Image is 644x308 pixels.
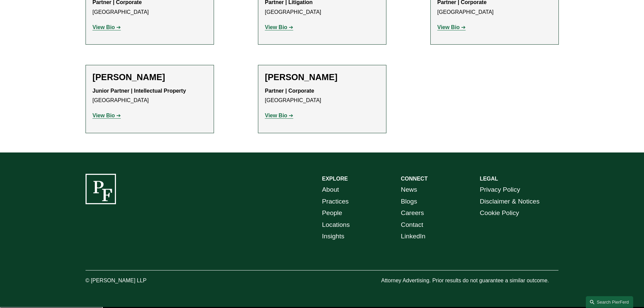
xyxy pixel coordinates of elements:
[401,176,428,182] strong: CONNECT
[265,24,293,30] a: View Bio
[322,196,349,208] a: Practices
[401,196,417,208] a: Blogs
[265,72,379,82] h2: [PERSON_NAME]
[93,88,186,94] strong: Junior Partner | Intellectual Property
[265,24,287,30] strong: View Bio
[93,86,207,106] p: [GEOGRAPHIC_DATA]
[93,24,121,30] a: View Bio
[322,207,342,219] a: People
[437,24,460,30] strong: View Bio
[480,184,520,196] a: Privacy Policy
[265,86,379,106] p: [GEOGRAPHIC_DATA]
[586,296,633,308] a: Search this site
[480,207,519,219] a: Cookie Policy
[93,113,121,118] a: View Bio
[401,219,423,231] a: Contact
[93,113,115,118] strong: View Bio
[265,113,287,118] strong: View Bio
[401,207,424,219] a: Careers
[322,231,344,242] a: Insights
[265,113,293,118] a: View Bio
[401,231,426,242] a: LinkedIn
[322,184,339,196] a: About
[437,24,466,30] a: View Bio
[480,176,498,182] strong: LEGAL
[265,88,314,94] strong: Partner | Corporate
[381,276,558,286] p: Attorney Advertising. Prior results do not guarantee a similar outcome.
[93,24,115,30] strong: View Bio
[401,184,417,196] a: News
[480,196,540,208] a: Disclaimer & Notices
[86,276,184,286] p: © [PERSON_NAME] LLP
[93,72,207,82] h2: [PERSON_NAME]
[322,219,350,231] a: Locations
[322,176,348,182] strong: EXPLORE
